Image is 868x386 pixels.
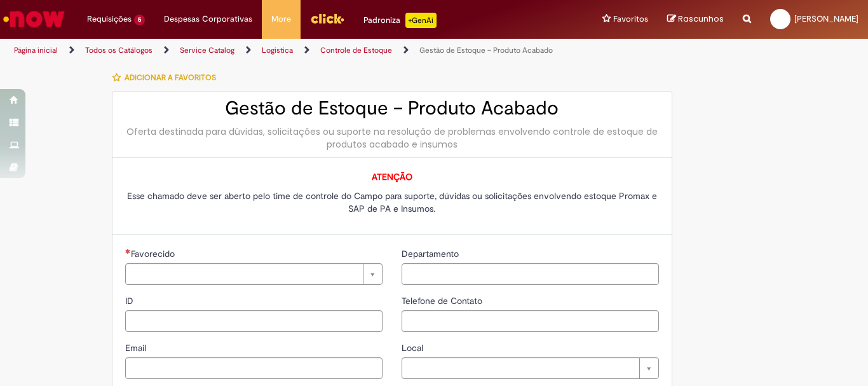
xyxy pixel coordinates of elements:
img: click_logo_yellow_360x200.png [310,9,344,28]
span: More [271,13,291,25]
p: Esse chamado deve ser aberto pelo time de controle do Campo para suporte, dúvidas ou solicitações... [125,190,659,215]
a: Todos os Catálogos [85,45,153,55]
img: ServiceNow [1,6,67,32]
span: 5 [134,15,145,25]
a: Rascunhos [667,13,724,25]
button: Adicionar a Favoritos [112,64,223,91]
a: Logistica [262,45,293,55]
div: Padroniza [363,13,437,28]
div: Oferta destinada para dúvidas, solicitações ou suporte na resolução de problemas envolvendo contr... [125,125,659,151]
a: Gestão de Estoque – Produto Acabado [419,45,553,55]
a: Limpar campo Favorecido [125,263,383,285]
span: ATENÇÃO [372,171,412,183]
span: Local [402,342,426,354]
input: Telefone de Contato [402,310,659,332]
span: Adicionar a Favoritos [125,72,216,83]
span: Requisições [87,13,132,25]
span: Telefone de Contato [402,295,485,307]
ul: Trilhas de página [10,39,569,62]
input: Departamento [402,263,659,285]
a: Página inicial [14,45,58,55]
span: [PERSON_NAME] [794,13,858,24]
a: Service Catalog [180,45,234,55]
input: Email [125,357,383,379]
span: Necessários - Favorecido [131,248,177,259]
a: Limpar campo Local [402,357,659,379]
span: Favoritos [613,13,648,25]
span: ID [125,295,136,307]
span: Necessários [125,249,131,254]
span: Email [125,342,149,354]
h2: Gestão de Estoque – Produto Acabado [125,98,659,119]
a: Controle de Estoque [320,45,392,55]
input: ID [125,310,383,332]
span: Rascunhos [678,13,724,25]
span: Departamento [402,248,461,259]
p: +GenAi [405,13,437,28]
span: Despesas Corporativas [164,13,252,25]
